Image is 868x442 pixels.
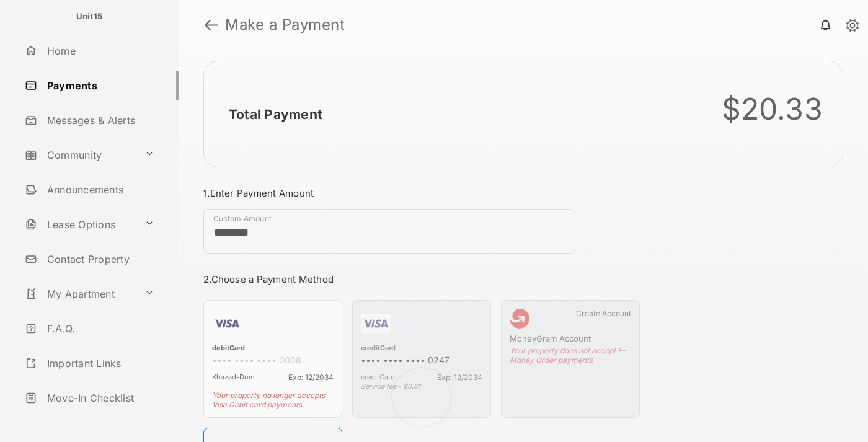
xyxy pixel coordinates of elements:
h2: Total Payment [229,107,322,122]
a: Announcements [20,175,179,205]
h3: 2. Choose a Payment Method [203,273,640,285]
a: Home [20,36,179,66]
div: $20.33 [722,91,823,127]
a: Important Links [20,348,159,378]
a: My Apartment [20,279,139,309]
a: Payments [20,71,179,100]
a: Lease Options [20,210,139,239]
a: F.A.Q. [20,314,179,343]
a: Messages & Alerts [20,105,179,135]
a: Move-In Checklist [20,383,179,413]
p: Unit15 [76,11,103,23]
h3: 1. Enter Payment Amount [203,187,640,199]
strong: Make a Payment [225,17,345,32]
a: Contact Property [20,244,179,274]
a: Community [20,140,139,170]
